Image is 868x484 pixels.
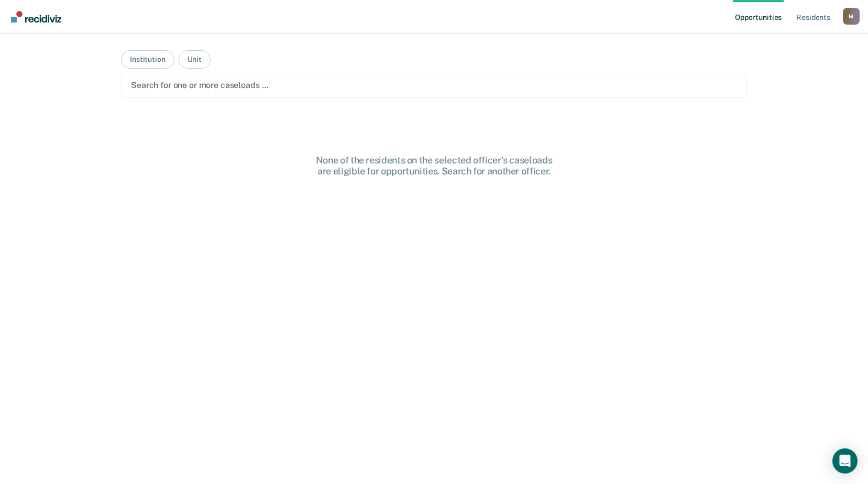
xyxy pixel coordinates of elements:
button: Unit [179,50,211,69]
div: Open Intercom Messenger [832,448,858,474]
img: Recidiviz [11,11,61,23]
div: M [843,8,860,25]
button: Profile dropdown button [843,8,860,25]
button: Institution [121,50,174,69]
div: None of the residents on the selected officer's caseloads are eligible for opportunities. Search ... [267,155,602,177]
